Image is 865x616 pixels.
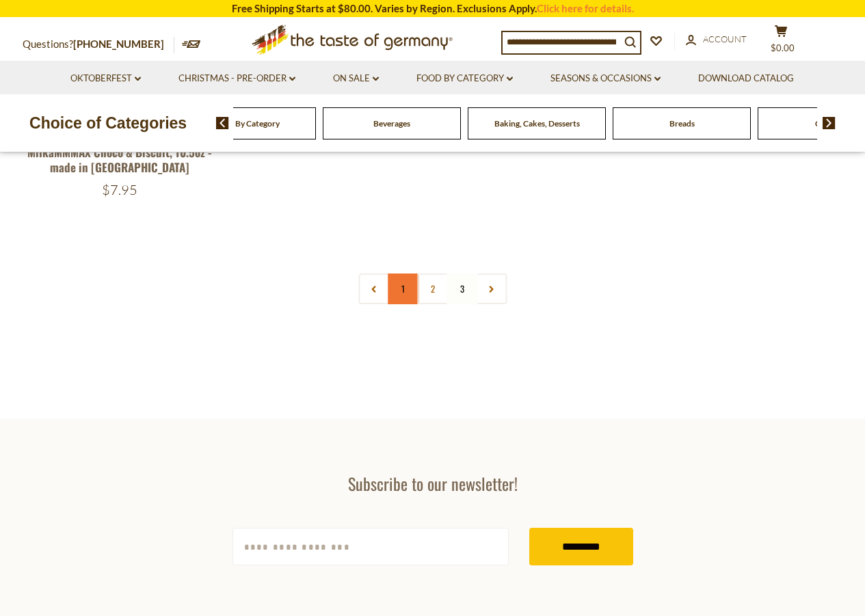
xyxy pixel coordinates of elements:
a: Christmas - PRE-ORDER [178,71,295,86]
a: Oktoberfest [70,71,141,86]
a: On Sale [333,71,379,86]
span: $7.95 [102,181,137,198]
p: Questions? [23,36,174,53]
a: [PHONE_NUMBER] [73,38,164,50]
img: next arrow [823,117,836,129]
h3: Subscribe to our newsletter! [232,473,633,494]
a: Account [686,32,747,47]
span: $0.00 [771,42,795,53]
span: Account [703,34,747,44]
a: Baking, Cakes, Desserts [494,118,580,129]
a: Click here for details. [537,2,634,14]
a: 1 [388,273,418,304]
button: $0.00 [761,25,802,59]
img: previous arrow [216,117,229,129]
a: Food By Category [416,71,513,86]
a: MilkaMMMAX Choco & Biscuit, 10.5oz - made in [GEOGRAPHIC_DATA] [27,144,212,175]
a: Seasons & Occasions [550,71,661,86]
a: Beverages [373,118,410,129]
a: Food By Category [215,118,280,129]
a: Breads [669,118,695,129]
a: 2 [417,273,448,304]
a: Download Catalog [698,71,794,86]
